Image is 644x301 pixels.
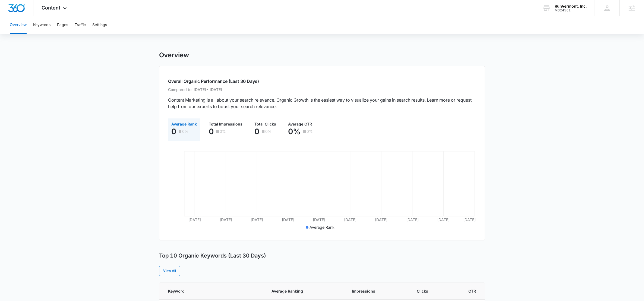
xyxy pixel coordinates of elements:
[171,127,176,136] p: 0
[310,225,334,230] span: Average Rank
[168,78,476,84] h2: Overall Organic Performance (Last 30 Days)
[168,97,476,110] p: Content Marketing is all about your search relevance. Organic Growth is the easiest way to visual...
[324,288,375,294] span: Impressions
[313,217,325,222] tspan: [DATE]
[33,16,50,34] button: Keywords
[171,122,197,126] span: Average Rank
[75,16,86,34] button: Traffic
[182,130,188,133] p: 0%
[209,127,214,136] p: 0
[159,51,189,59] h1: Overview
[188,217,201,222] tspan: [DATE]
[168,288,210,294] span: Keyword
[57,16,68,34] button: Pages
[449,288,476,294] span: CTR
[251,217,263,222] tspan: [DATE]
[288,122,312,126] span: Average CTR
[555,8,587,12] div: account id
[159,252,266,259] h3: Top 10 Organic Keywords (Last 30 Days)
[288,127,301,136] p: 0%
[344,217,356,222] tspan: [DATE]
[92,16,107,34] button: Settings
[396,288,428,294] span: Clicks
[254,122,276,126] span: Total Clicks
[220,217,232,222] tspan: [DATE]
[238,288,303,294] span: Average Ranking
[168,87,476,92] p: Compared to: [DATE] - [DATE]
[463,217,476,222] tspan: [DATE]
[209,122,242,126] span: Total Impressions
[42,5,60,11] span: Content
[375,217,387,222] tspan: [DATE]
[555,4,587,8] div: account name
[265,130,272,133] p: 0%
[220,130,226,133] p: 0%
[254,127,259,136] p: 0
[159,266,180,276] a: View All
[282,217,294,222] tspan: [DATE]
[406,217,419,222] tspan: [DATE]
[437,217,450,222] tspan: [DATE]
[307,130,313,133] p: 0%
[10,16,27,34] button: Overview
